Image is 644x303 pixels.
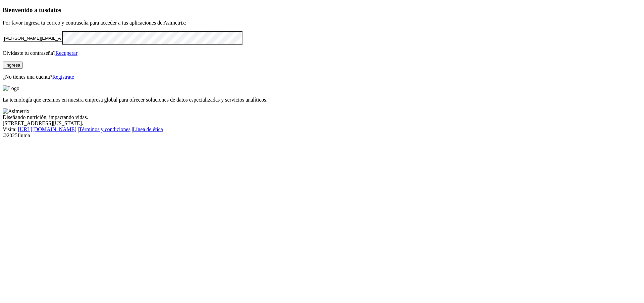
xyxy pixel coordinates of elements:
[3,50,641,56] p: Olvidaste tu contraseña?
[3,132,641,139] div: © 2025 Iluma
[3,108,30,114] img: Asimetrix
[47,6,61,13] span: datos
[3,97,641,103] p: La tecnología que creamos en nuestra empresa global para ofrecer soluciones de datos especializad...
[3,6,641,14] h3: Bienvenido a tus
[3,35,62,42] input: Tu correo
[3,85,19,91] img: Logo
[55,50,77,56] a: Recuperar
[52,74,74,80] a: Regístrate
[18,126,76,132] a: [URL][DOMAIN_NAME]
[3,120,641,126] div: [STREET_ADDRESS][US_STATE].
[3,114,641,120] div: Diseñando nutrición, impactando vidas.
[133,126,163,132] a: Línea de ética
[3,20,641,26] p: Por favor ingresa tu correo y contraseña para acceder a tus aplicaciones de Asimetrix:
[3,126,641,132] div: Visita : | |
[3,74,641,80] p: ¿No tienes una cuenta?
[79,126,130,132] a: Términos y condiciones
[3,62,23,69] button: Ingresa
